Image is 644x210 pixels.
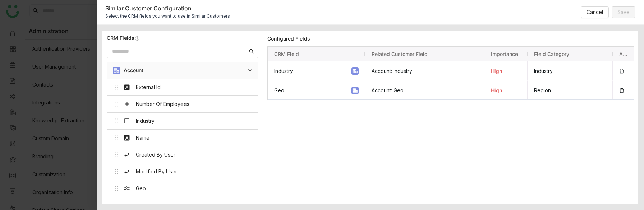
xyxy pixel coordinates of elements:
[534,68,553,74] span: Industry
[372,68,412,74] span: Account: Industry
[491,51,518,57] span: Importance
[268,80,634,100] div: Press SPACE to select this row.
[113,117,120,125] img: holder-outlined.svg
[124,101,132,107] i: tag
[105,4,230,12] div: Similar Customer Configuration
[124,66,143,74] div: Account
[107,35,139,41] div: CRM Fields
[136,168,177,176] div: Modified By User
[136,100,189,108] div: Number Of Employees
[113,168,120,175] img: holder-outlined.svg
[124,84,132,90] i: font_download
[113,67,120,74] img: account.svg
[113,101,120,108] img: holder-outlined.svg
[484,80,528,99] div: high
[372,51,428,57] span: Related Customer Field
[268,61,634,80] div: Press SPACE to select this row.
[113,185,120,192] img: holder-outlined.svg
[274,51,299,57] span: CRM Field
[619,51,628,57] span: Action
[136,151,175,159] div: Created By User
[534,51,569,57] span: Field Category
[136,83,161,91] div: External Id
[113,151,120,158] img: holder-outlined.svg
[124,185,132,192] i: checklist
[372,87,404,93] span: Account: Geo
[534,87,551,93] span: Region
[136,117,155,125] div: Industry
[612,6,635,18] button: Save
[113,134,120,141] img: holder-outlined.svg
[136,185,146,192] div: Geo
[124,118,132,124] i: list_alt
[274,81,284,100] div: Geo
[581,6,609,18] button: Cancel
[351,87,359,94] img: account.svg
[124,135,132,141] i: font_download
[124,168,132,175] i: swap_horiz
[484,61,528,80] div: high
[274,61,293,80] div: Industry
[107,62,258,79] div: Account
[136,134,149,142] div: Name
[351,67,359,75] img: account.svg
[105,12,230,20] div: Select the CRM fields you want to use in Similar Customers
[113,84,120,91] img: holder-outlined.svg
[267,35,634,43] div: Configured Fields
[586,8,603,16] span: Cancel
[124,151,132,158] i: swap_horiz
